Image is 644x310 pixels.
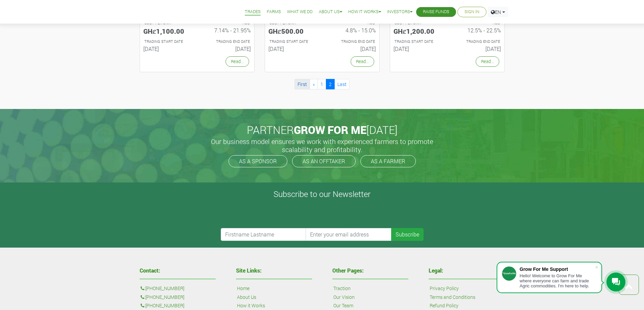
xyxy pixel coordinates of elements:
a: EN [488,7,508,17]
a: How it Works [237,302,265,309]
a: Last [334,79,350,89]
span: « [313,81,315,87]
input: Enter your email address [306,228,391,241]
a: Trades [245,8,261,16]
a: Refund Policy [430,302,458,309]
a: Our Vision [333,293,355,301]
h4: Site Links: [236,268,312,273]
a: About Us [319,8,342,16]
a: Read... [225,56,249,67]
a: Traction [333,285,351,292]
p: Estimated Trading Start Date [395,39,441,45]
iframe: reCAPTCHA [221,202,324,228]
h6: [DATE] [202,46,251,52]
h4: Legal: [429,268,505,273]
h6: [DATE] [393,46,442,52]
h6: Return on Funding is the percentage profit you stand to earn.Visit our FAQs more info. Visit our ... [202,27,251,33]
a: [PHONE_NUMBER] [145,293,184,301]
div: Hello! Welcome to Grow For Me where everyone can farm and trade Agric commodities. I'm here to help. [520,273,595,288]
p: Estimated Trading Start Date [269,39,316,45]
p: : [141,285,215,292]
a: AS AN OFFTAKER [292,155,356,167]
p: Estimated Trading End Date [453,39,500,45]
h2: PARTNER [DATE] [137,123,507,136]
h6: [DATE] [143,46,192,52]
p: Estimated Trading End Date [328,39,375,45]
a: Raise Funds [423,8,449,16]
h4: Subscribe to our Newsletter [8,189,636,199]
div: Grow For Me Support [520,266,595,272]
a: Read... [351,56,374,67]
h6: [DATE] [268,46,317,52]
a: 2 [326,79,335,89]
a: Terms and Conditions [430,293,475,301]
a: Our Team [333,302,353,309]
h5: GHȼ1,200.00 [393,27,442,35]
a: How it Works [348,8,381,16]
h6: [DATE] [327,46,376,52]
a: Home [237,285,249,292]
p: Estimated Trading Start Date [144,39,191,45]
h4: Contact: [140,268,216,273]
nav: Page Navigation [140,79,505,89]
h6: [DATE] [452,46,501,52]
a: Farms [267,8,281,16]
a: What We Do [287,8,313,16]
input: Firstname Lastname [221,228,307,241]
a: Read... [476,56,499,67]
p: : [141,293,215,301]
h6: Return on Funding is the percentage profit you stand to earn.Visit our FAQs more info. Visit our ... [452,27,501,33]
a: [PHONE_NUMBER] [145,302,184,309]
a: About Us [237,293,256,301]
a: 1 [317,79,326,89]
a: Privacy Policy [430,285,459,292]
a: Investors [387,8,412,16]
h5: GHȼ1,100.00 [143,27,192,35]
p: Estimated Trading End Date [203,39,250,45]
span: GROW FOR ME [294,122,366,137]
a: Sign In [464,8,479,16]
h6: Return on Funding is the percentage profit you stand to earn.Visit our FAQs more info. Visit our ... [327,27,376,33]
a: AS A FARMER [360,155,416,167]
p: : [141,302,215,309]
button: Subscribe [391,228,424,241]
a: [PHONE_NUMBER] [145,285,184,292]
h4: Other Pages: [332,268,408,273]
a: First [294,79,310,89]
h5: GHȼ500.00 [268,27,317,35]
a: AS A SPONSOR [229,155,287,167]
h5: Our business model ensures we work with experienced farmers to promote scalability and profitabil... [204,137,440,153]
